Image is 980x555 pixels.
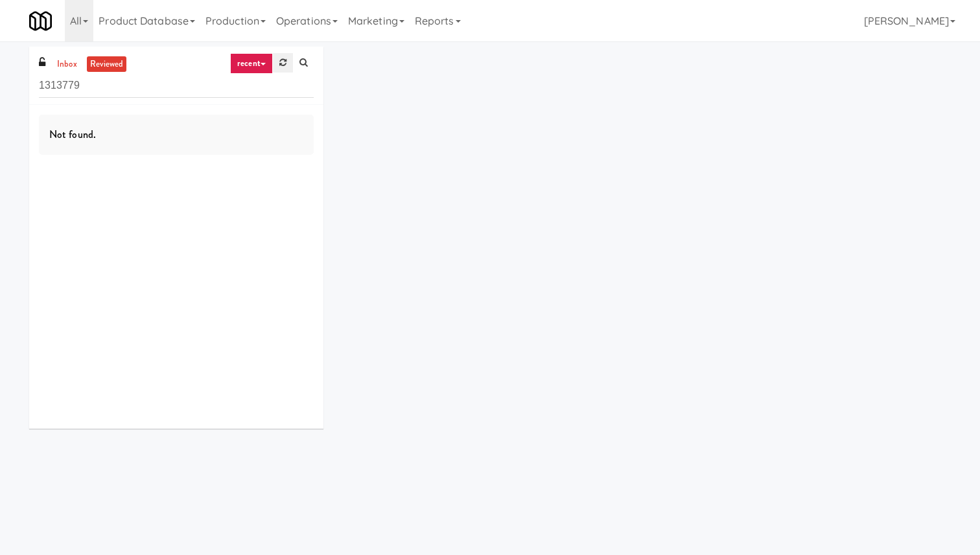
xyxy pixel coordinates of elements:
[29,10,52,32] img: Micromart
[87,56,127,73] a: reviewed
[230,53,273,74] a: recent
[54,56,80,73] a: inbox
[49,127,96,142] span: Not found.
[39,74,314,98] input: Search vision orders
